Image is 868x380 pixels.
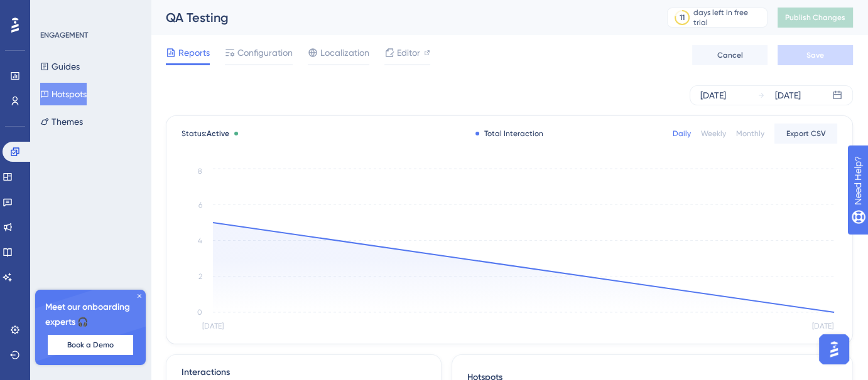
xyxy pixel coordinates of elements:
[40,110,83,133] button: Themes
[166,9,636,26] div: QA Testing
[30,3,79,18] span: Need Help?
[178,45,210,60] span: Reports
[198,272,202,281] tspan: 2
[48,335,133,355] button: Book a Demo
[701,129,726,139] div: Weekly
[198,167,202,176] tspan: 8
[40,30,88,40] div: ENGAGEMENT
[207,129,229,138] span: Active
[717,50,743,60] span: Cancel
[198,201,202,209] tspan: 6
[198,236,202,245] tspan: 4
[778,45,853,65] button: Save
[736,129,764,139] div: Monthly
[182,365,230,380] div: Interactions
[680,13,685,23] div: 11
[475,129,543,139] div: Total Interaction
[774,124,837,144] button: Export CSV
[40,83,87,105] button: Hotspots
[693,8,763,28] div: days left in free trial
[785,13,845,23] span: Publish Changes
[197,308,202,317] tspan: 0
[67,340,114,350] span: Book a Demo
[778,8,853,28] button: Publish Changes
[202,322,224,330] tspan: [DATE]
[40,55,80,78] button: Guides
[692,45,768,65] button: Cancel
[815,330,853,368] iframe: UserGuiding AI Assistant Launcher
[673,129,691,139] div: Daily
[786,129,826,139] span: Export CSV
[811,322,833,330] tspan: [DATE]
[775,88,801,103] div: [DATE]
[397,45,420,60] span: Editor
[320,45,369,60] span: Localization
[806,50,824,60] span: Save
[237,45,293,60] span: Configuration
[45,300,136,330] span: Meet our onboarding experts 🎧
[700,88,726,103] div: [DATE]
[182,129,229,139] span: Status:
